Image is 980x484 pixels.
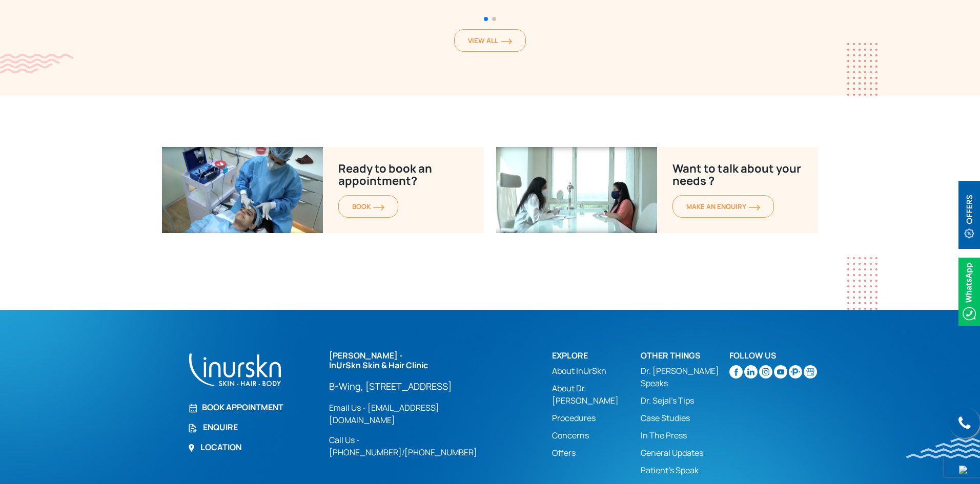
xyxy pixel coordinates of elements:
[552,351,641,361] h2: Explore
[729,351,818,361] h2: Follow Us
[338,162,468,187] p: Ready to book an appointment?
[329,402,499,426] a: Email Us - [EMAIL_ADDRESS][DOMAIN_NAME]
[958,285,980,296] a: Whatsappicon
[329,434,402,458] a: Call Us - [PHONE_NUMBER]
[352,202,384,211] span: BOOK
[468,36,512,45] span: View All
[188,421,317,433] a: Enquire
[749,204,760,211] img: orange-arrow
[641,412,729,424] a: Case Studies
[641,351,729,361] h2: Other Things
[641,429,729,441] a: In The Press
[686,202,760,211] span: MAKE AN enquiry
[729,365,743,378] img: facebook
[959,466,967,474] img: up-blue-arrow.svg
[188,351,282,388] img: inurskn-footer-logo
[847,43,877,96] img: dotes1
[847,257,877,310] img: dotes1
[552,447,641,459] a: Offers
[641,464,729,476] a: Patient’s Speak
[329,351,540,458] div: /
[774,365,787,378] img: youtube
[454,29,526,52] a: View Allorange-arrow
[496,147,657,233] img: Ready-to-book
[672,195,774,218] a: MAKE AN enquiryorange-arrow
[188,444,195,452] img: Location
[552,365,641,377] a: About InUrSkn
[641,394,729,407] a: Dr. Sejal's Tips
[329,351,499,370] h2: [PERSON_NAME] - InUrSkn Skin & Hair Clinic
[552,412,641,424] a: Procedures
[188,401,317,413] a: Book Appointment
[804,365,817,378] img: Skin-and-Hair-Clinic
[759,365,772,378] img: instagram
[188,441,317,453] a: Location
[789,365,802,378] img: sejal-saheta-dermatologist
[958,181,980,249] img: offerBt
[188,423,198,433] img: Enquire
[552,382,641,407] a: About Dr. [PERSON_NAME]
[338,195,398,218] a: BOOKorange-arrow
[744,365,758,378] img: linkedin
[501,38,512,45] img: orange-arrow
[484,17,488,21] span: Go to slide 1
[641,447,729,459] a: General Updates
[492,17,496,21] span: Go to slide 2
[188,404,197,413] img: Book Appointment
[552,429,641,441] a: Concerns
[906,438,980,458] img: bluewave
[373,204,384,211] img: orange-arrow
[672,162,803,187] p: Want to talk about your needs ?
[958,258,980,326] img: Whatsappicon
[641,365,729,389] a: Dr. [PERSON_NAME] Speaks
[404,447,477,458] a: [PHONE_NUMBER]
[329,380,499,392] a: B-Wing, [STREET_ADDRESS]
[162,147,323,233] img: Ready to book an appointment?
